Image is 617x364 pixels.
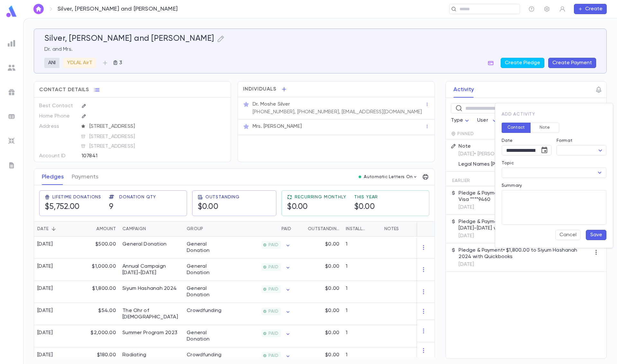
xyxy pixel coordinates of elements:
[502,138,551,143] label: Date
[557,138,572,143] label: Format
[502,112,535,117] span: Add Activity
[555,230,581,240] button: Cancel
[530,123,559,133] button: Note
[502,183,522,188] label: Summary
[502,123,531,133] button: Contact
[595,168,604,177] button: Open
[502,160,514,166] label: Topic
[557,145,606,155] div: ​
[538,144,551,157] button: Choose date, selected date is Aug 26, 2025
[586,230,606,240] button: Save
